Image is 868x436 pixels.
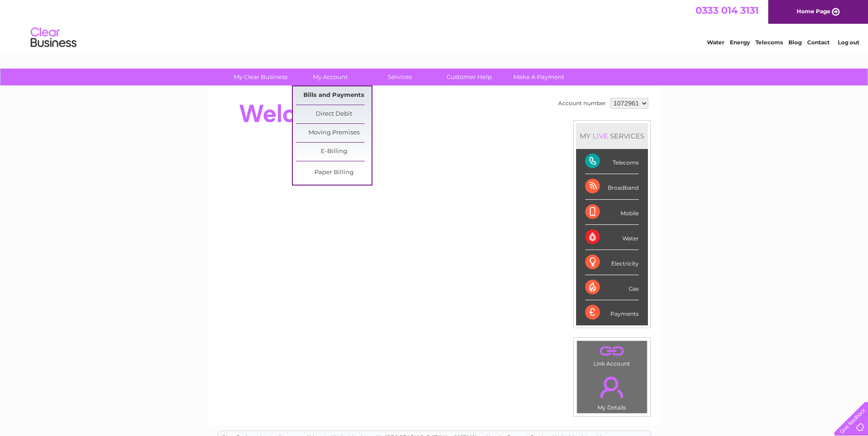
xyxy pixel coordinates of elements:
[755,39,783,46] a: Telecoms
[730,39,750,46] a: Energy
[501,69,577,85] a: Make A Payment
[579,343,645,359] a: .
[296,86,372,105] a: Bills and Payments
[585,275,639,300] div: Gas
[585,225,639,250] div: Water
[585,300,639,325] div: Payments
[431,69,507,85] a: Customer Help
[30,24,77,52] img: logo.png
[577,340,647,369] td: Link Account
[576,123,648,149] div: MY SERVICES
[838,39,859,46] a: Log out
[296,105,372,123] a: Direct Debit
[585,149,639,174] div: Telecoms
[591,132,610,140] div: LIVE
[577,369,647,414] td: My Details
[296,124,372,142] a: Moving Premises
[579,371,645,403] a: .
[296,143,372,161] a: E-Billing
[296,164,372,182] a: Paper Billing
[556,96,608,111] td: Account number
[585,250,639,275] div: Electricity
[218,5,651,44] div: Clear Business is a trading name of Verastar Limited (registered in [GEOGRAPHIC_DATA] No. 3667643...
[788,39,802,46] a: Blog
[362,69,437,85] a: Services
[292,69,368,85] a: My Account
[707,39,724,46] a: Water
[807,39,830,46] a: Contact
[223,69,298,85] a: My Clear Business
[585,174,639,199] div: Broadband
[695,5,759,16] a: 0333 014 3131
[585,200,639,225] div: Mobile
